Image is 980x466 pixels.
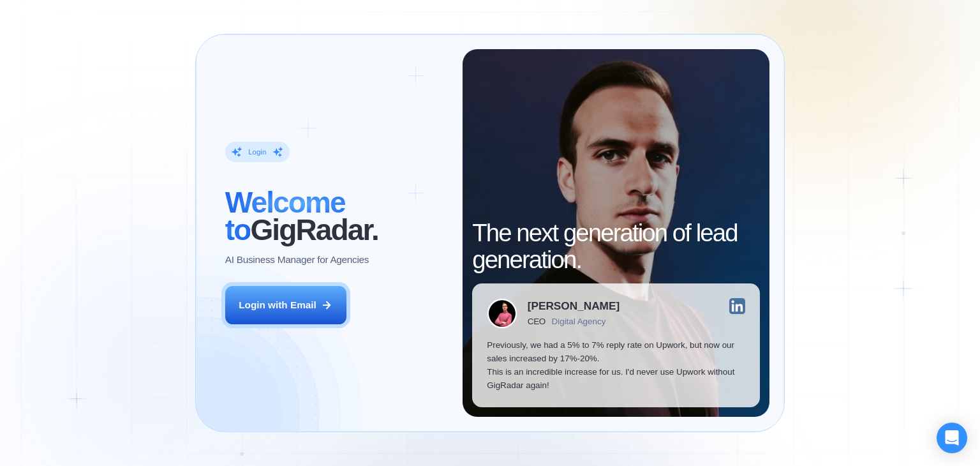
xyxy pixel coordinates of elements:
div: Login with Email [239,298,316,312]
div: Digital Agency [552,317,606,326]
button: Login with Email [225,286,346,324]
p: Previously, we had a 5% to 7% reply rate on Upwork, but now our sales increased by 17%-20%. This ... [487,338,745,393]
div: CEO [528,317,546,326]
p: AI Business Manager for Agencies [225,253,369,266]
span: Welcome to [225,186,345,246]
div: [PERSON_NAME] [528,301,620,312]
h2: The next generation of lead generation. [472,220,760,273]
div: Open Intercom Messenger [937,423,967,453]
h2: ‍ GigRadar. [225,189,448,243]
div: Login [248,147,266,157]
